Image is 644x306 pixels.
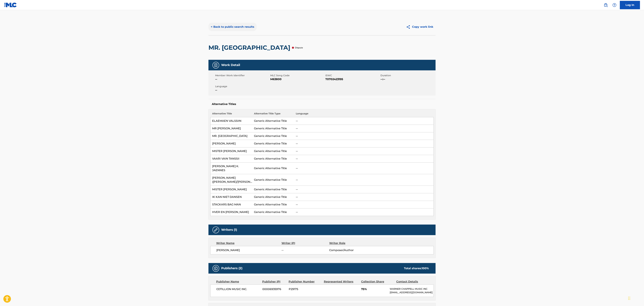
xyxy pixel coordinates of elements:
h2: MR. [GEOGRAPHIC_DATA] [208,44,292,51]
td: [PERSON_NAME] ([PERSON_NAME]/[PERSON_NAME]) [210,174,252,186]
td: [PERSON_NAME] [210,140,252,147]
div: Publisher IPI [262,280,286,284]
span: ISWC [325,74,380,77]
div: Writer Role [329,241,373,245]
td: Generic Alternative Title [252,117,294,125]
td: Generic Alternative Title [252,155,294,163]
div: Publisher Name [216,280,260,284]
img: Writers [214,228,218,232]
div: Help [611,2,618,8]
span: MLC Song Code [270,74,325,77]
td: Generic Alternative Title [252,208,294,216]
td: MR [PERSON_NAME] [210,125,252,132]
th: Alternative Title Type [252,112,294,117]
td: MISTER [PERSON_NAME] [210,186,252,193]
span: --:-- [380,77,435,81]
td: MR. [GEOGRAPHIC_DATA] [210,132,252,140]
div: Collection Share [361,280,394,284]
td: -- [294,208,434,216]
td: -- [294,155,434,163]
td: HVER EN [PERSON_NAME] [210,208,252,216]
p: [EMAIL_ADDRESS][DOMAIN_NAME] [390,291,434,294]
span: T0702423195 [325,77,380,81]
td: [PERSON_NAME] K. JAENNES [210,163,252,174]
td: Generic Alternative Title [252,132,294,140]
h5: Work Detail [221,63,240,67]
td: MISTER [PERSON_NAME] [210,147,252,155]
td: STACKARS BAG MAN [210,201,252,208]
span: P29175 [289,287,321,291]
h5: Writers (1) [221,228,237,232]
td: Generic Alternative Title [252,125,294,132]
td: -- [294,117,434,125]
span: -- [215,88,269,92]
span: 00006935976 [262,287,286,291]
span: Language [215,85,269,88]
td: IK KAN NIET DANSEN [210,193,252,201]
span: Member Work Identifier [215,74,269,77]
td: Generic Alternative Title [252,193,294,201]
img: Copy work link [406,25,412,29]
td: -- [294,132,434,140]
img: help [612,3,616,7]
td: Generic Alternative Title [252,147,294,155]
td: -- [294,147,434,155]
img: MLC Logo [4,3,17,7]
a: Log In [620,1,640,9]
th: Language [294,112,434,117]
span: 100 % [422,267,429,270]
td: -- [294,201,434,208]
span: COTILLION MUSIC INC. [216,287,260,291]
td: -- [294,125,434,132]
div: Publisher Number [289,280,321,284]
td: Generic Alternative Title [252,186,294,193]
iframe: Chat Widget [627,290,644,306]
td: Generic Alternative Title [252,163,294,174]
span: Duration [380,74,435,77]
button: < Back to public search results [208,23,257,31]
div: Writer Name [216,241,282,245]
td: VAARI VAIN TANSSII [210,155,252,163]
td: -- [294,174,434,186]
p: Dispute [295,46,303,49]
h5: Publishers (2) [221,266,242,270]
img: Publishers [214,266,218,270]
img: Work Detail [214,63,218,67]
span: -- [282,248,329,252]
td: -- [294,140,434,147]
div: Contact Details [396,280,429,284]
span: M63800 [270,77,325,81]
div: Represented Writers [324,280,359,284]
td: ELAEMAEN VALSSIIN [210,117,252,125]
span: -- [215,77,269,81]
td: Generic Alternative Title [252,174,294,186]
td: -- [294,186,434,193]
button: Copy work link [404,23,436,31]
div: Drag [628,293,630,303]
div: Writer IPI [282,241,329,245]
span: [PERSON_NAME] [216,248,282,252]
td: -- [294,193,434,201]
div: Total shares: [404,266,429,270]
span: 75% [361,287,387,291]
a: Public Search [602,2,609,8]
img: search [604,3,608,7]
td: Generic Alternative Title [252,201,294,208]
td: -- [294,163,434,174]
th: Alternative Title [210,112,252,117]
p: WARNER CHAPPELL MUSIC INC [390,287,434,291]
td: Generic Alternative Title [252,140,294,147]
h5: Alternative Titles [212,102,432,106]
span: Composer/Author [329,248,373,252]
